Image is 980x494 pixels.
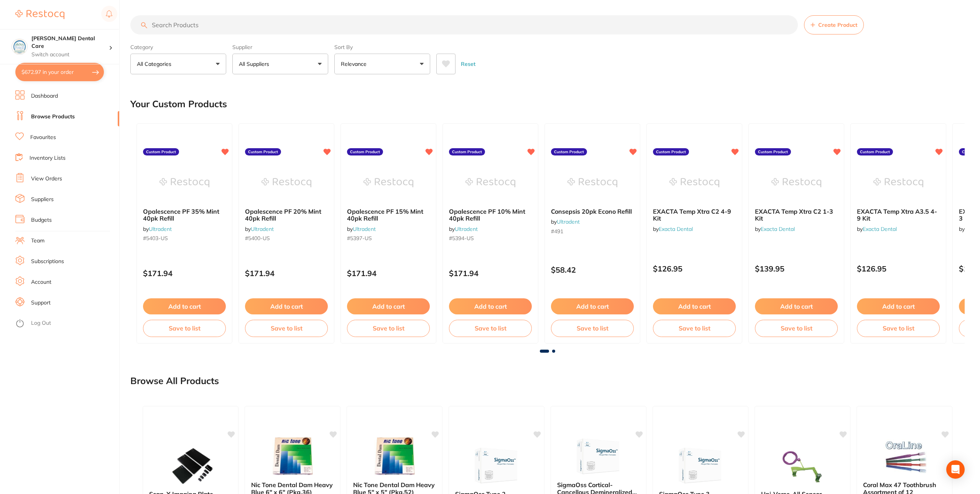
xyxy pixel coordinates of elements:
label: Custom Product [551,148,587,156]
b: Opalescence PF 15% Mint 40pk Refill [347,208,430,222]
label: Custom Product [857,148,893,156]
button: Save to list [143,320,226,337]
p: $126.95 [653,264,736,273]
input: Search Products [130,15,798,34]
label: Supplier [232,44,328,51]
a: Favourites [30,134,56,141]
img: EXACTA Temp Xtra C2 4-9 Kit [669,164,719,202]
b: Consepsis 20pk Econo Refill [551,208,634,215]
img: EXACTA Temp Xtra A3.5 4-9 Kit [873,164,923,202]
span: by [347,226,376,232]
a: Subscriptions [31,258,64,265]
button: Relevance [334,54,430,74]
a: Dashboard [31,92,58,100]
p: $58.42 [551,265,634,274]
p: $171.94 [143,269,226,278]
span: by [755,226,795,232]
button: Add to cart [755,298,838,314]
b: EXACTA Temp Xtra A3.5 4-9 Kit [857,208,940,222]
p: Relevance [341,60,370,68]
button: Save to list [245,320,328,337]
a: Budgets [31,216,52,224]
h2: Browse All Products [130,376,219,386]
span: by [449,226,478,232]
a: Exacta Dental [659,226,693,232]
label: Custom Product [143,148,179,156]
p: Switch account [31,51,109,59]
img: Uni-Verse-All Sensor Positionesr Kit [778,446,827,484]
button: Save to list [449,320,532,337]
span: by [857,226,897,232]
p: $126.95 [857,264,940,273]
img: Opalescence PF 10% Mint 40pk Refill [465,164,515,202]
button: Add to cart [551,298,634,314]
button: Save to list [551,320,634,337]
a: Restocq Logo [15,6,64,23]
small: #5403-US [143,235,226,241]
span: Create Product [818,22,857,28]
button: Save to list [857,320,940,337]
a: Ultradent [149,226,172,232]
label: Category [130,44,226,51]
a: Ultradent [353,226,376,232]
label: Custom Product [755,148,791,156]
label: Custom Product [449,148,485,156]
small: #491 [551,228,634,234]
button: Create Product [804,15,864,34]
p: All Categories [137,60,174,68]
img: Opalescence PF 35% Mint 40pk Refill [159,164,209,202]
button: Add to cart [245,298,328,314]
h4: Penrod Dental Care [31,35,109,50]
label: Custom Product [245,148,281,156]
img: Nic Tone Dental Dam Heavy Blue 6" x 6" (Pkg.36) [268,437,317,475]
img: Coral Max 47 Toothbrush Assortment of 12 [880,437,929,475]
a: Ultradent [455,226,478,232]
b: Opalescence PF 20% Mint 40pk Refill [245,208,328,222]
button: Add to cart [143,298,226,314]
small: #5397-US [347,235,430,241]
button: Add to cart [653,298,736,314]
button: All Categories [130,54,226,74]
div: Open Intercom Messenger [946,460,965,479]
a: Exacta Dental [761,226,795,232]
b: EXACTA Temp Xtra C2 1-3 Kit [755,208,838,222]
small: #5400-US [245,235,328,241]
img: EXACTA Temp Xtra C2 1-3 Kit [771,164,821,202]
img: Penrod Dental Care [12,39,27,54]
button: Add to cart [449,298,532,314]
b: EXACTA Temp Xtra C2 4-9 Kit [653,208,736,222]
span: by [143,226,172,232]
a: Account [31,278,51,286]
img: Opalescence PF 15% Mint 40pk Refill [363,164,413,202]
a: View Orders [31,175,62,183]
b: Opalescence PF 10% Mint 40pk Refill [449,208,532,222]
p: $171.94 [245,269,328,278]
button: Save to list [755,320,838,337]
span: by [653,226,693,232]
a: Suppliers [31,196,54,203]
img: Nic Tone Dental Dam Heavy Blue 5" x 5" (Pkg.52) [370,437,419,475]
small: #5394-US [449,235,532,241]
a: Inventory Lists [30,154,66,162]
a: Team [31,237,44,245]
img: SigmaOss Cortical-Cancellous Demineralized 0.25-1mm (0.5cc) [574,437,623,475]
p: $171.94 [449,269,532,278]
b: Opalescence PF 35% Mint 40pk Refill [143,208,226,222]
a: Browse Products [31,113,75,121]
img: SigmaOss Type 2 [472,446,521,484]
img: Restocq Logo [15,10,64,19]
a: Ultradent [557,218,580,225]
img: Scan-X Imaging Plate Intraoral Size 0, pkg of 2 [166,446,215,484]
a: Exacta Dental [863,226,897,232]
button: Add to cart [857,298,940,314]
button: Add to cart [347,298,430,314]
label: Sort By [334,44,430,51]
button: All Suppliers [232,54,328,74]
a: Support [31,299,51,307]
p: $139.95 [755,264,838,273]
img: SigmaOss Type 3 [676,446,725,484]
button: Save to list [653,320,736,337]
span: by [245,226,274,232]
button: $672.97 in your order [15,63,104,81]
button: Reset [459,54,478,74]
